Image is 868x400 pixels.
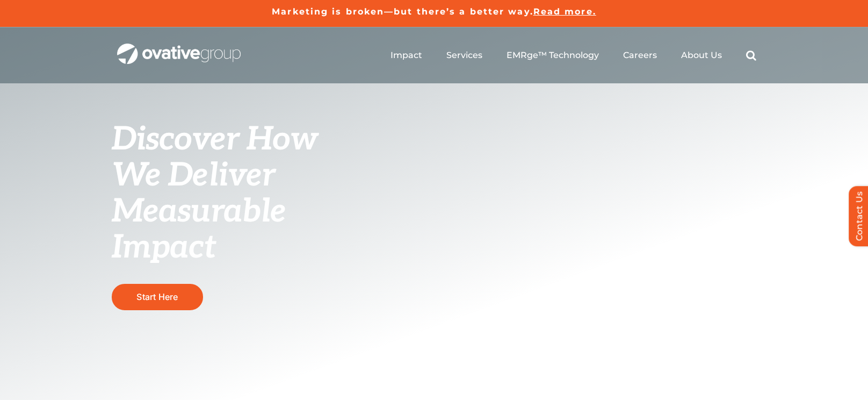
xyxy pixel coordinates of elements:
a: OG_Full_horizontal_WHT [117,42,241,53]
a: Marketing is broken—but there’s a better way. [272,6,533,17]
span: Discover How [112,120,318,159]
a: Read more. [533,6,596,17]
span: Start Here [136,291,178,302]
a: Start Here [112,284,203,310]
a: Careers [623,50,657,61]
a: Services [446,50,482,61]
nav: Menu [390,38,756,73]
span: We Deliver Measurable Impact [112,156,286,267]
a: EMRge™ Technology [507,50,599,61]
a: Impact [390,50,422,61]
a: Search [746,50,756,61]
a: About Us [681,50,722,61]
